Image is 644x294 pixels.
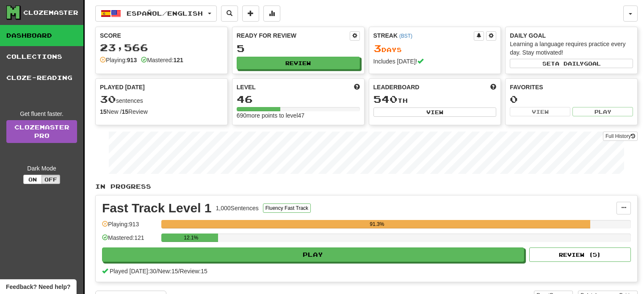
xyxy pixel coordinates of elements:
[555,60,584,66] span: a daily
[490,83,496,91] span: This week in points, UTC
[102,220,157,234] div: Playing: 913
[127,10,203,17] span: Español / English
[373,42,381,54] span: 3
[216,204,259,212] div: 1,000 Sentences
[237,31,350,40] div: Ready for Review
[373,31,474,40] div: Streak
[373,57,497,66] div: Includes [DATE]!
[95,5,217,22] button: Español/English
[100,83,145,91] span: Played [DATE]
[180,268,207,275] span: Review: 15
[6,120,77,143] a: ClozemasterPro
[237,57,360,69] button: Review
[173,57,183,63] strong: 121
[354,83,360,91] span: Score more points to level up
[178,268,180,275] span: /
[102,202,212,214] div: Fast Track Level 1
[100,107,223,116] div: New / Review
[373,43,497,54] div: Day s
[23,175,42,184] button: On
[102,247,524,262] button: Play
[510,31,633,40] div: Daily Goal
[373,94,497,105] div: th
[510,40,633,57] div: Learning a language requires practice every day. Stay motivated!
[572,107,633,116] button: Play
[122,108,128,115] strong: 15
[399,33,412,39] a: (BST)
[510,59,633,68] button: Seta dailygoal
[158,268,178,275] span: New: 15
[510,107,570,116] button: View
[263,203,311,213] button: Fluency Fast Track
[373,107,497,117] button: View
[41,175,60,184] button: Off
[263,5,280,22] button: More stats
[100,94,223,105] div: sentences
[237,94,360,104] div: 46
[237,111,360,120] div: 690 more points to level 47
[127,57,137,63] strong: 913
[373,83,420,91] span: Leaderboard
[373,93,398,105] span: 540
[100,31,223,40] div: Score
[141,56,183,64] div: Mastered:
[100,93,116,105] span: 30
[6,283,70,291] span: Open feedback widget
[510,94,633,104] div: 0
[6,110,77,118] div: Get fluent faster.
[237,43,360,54] div: 5
[529,247,631,262] button: Review (5)
[100,108,107,115] strong: 15
[156,268,158,275] span: /
[603,132,638,141] button: Full History
[6,164,77,173] div: Dark Mode
[102,234,157,247] div: Mastered: 121
[95,182,638,191] p: In Progress
[110,268,156,275] span: Played [DATE]: 30
[164,220,590,228] div: 91.3%
[242,5,259,22] button: Add sentence to collection
[237,83,256,91] span: Level
[164,234,218,242] div: 12.1%
[100,42,223,53] div: 23,566
[23,8,78,17] div: Clozemaster
[221,5,238,22] button: Search sentences
[510,83,633,91] div: Favorites
[100,56,137,64] div: Playing:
